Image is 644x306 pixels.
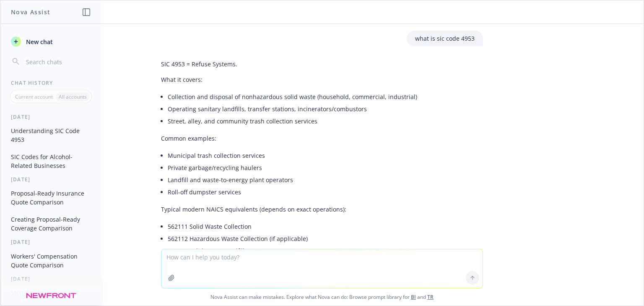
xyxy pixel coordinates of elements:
h1: Nova Assist [11,8,50,16]
li: 562111 Solid Waste Collection [168,220,417,233]
div: [DATE] [1,238,101,246]
p: What it covers: [161,75,417,84]
div: [DATE] [1,275,101,282]
li: 562112 Hazardous Waste Collection (if applicable) [168,233,417,245]
button: SIC Codes for Alcohol-Related Businesses [8,150,94,173]
a: TR [427,293,434,301]
li: Operating sanitary landfills, transfer stations, incinerators/combustors [168,103,417,115]
button: Proposal-Ready Insurance Quote Comparison [8,186,94,209]
li: Private garbage/recycling haulers [168,162,417,174]
p: Common examples: [161,134,417,143]
div: Chat History [1,79,101,86]
li: Street, alley, and community trash collection services [168,115,417,127]
p: Current account [15,93,53,100]
li: Collection and disposal of nonhazardous solid waste (household, commercial, industrial) [168,91,417,103]
a: BI [411,293,416,301]
div: [DATE] [1,113,101,120]
p: what is sic code 4953 [415,34,475,43]
li: Roll-off dumpster services [168,186,417,198]
p: All accounts [59,93,87,100]
button: Creating Proposal-Ready Coverage Comparison [8,212,94,235]
input: Search chats [24,56,91,68]
li: 562212 Solid Waste Landfill [168,245,417,257]
p: SIC 4953 = Refuse Systems. [161,60,417,68]
button: New chat [8,34,94,49]
li: Landfill and waste-to-energy plant operators [168,174,417,186]
button: Workers' Compensation Quote Comparison [8,249,94,272]
span: Nova Assist can make mistakes. Explore what Nova can do: Browse prompt library for and [4,288,640,306]
li: Municipal trash collection services [168,149,417,162]
span: New chat [24,37,53,46]
button: Understanding SIC Code 4953 [8,124,94,146]
div: [DATE] [1,176,101,183]
p: Typical modern NAICS equivalents (depends on exact operations): [161,205,417,214]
